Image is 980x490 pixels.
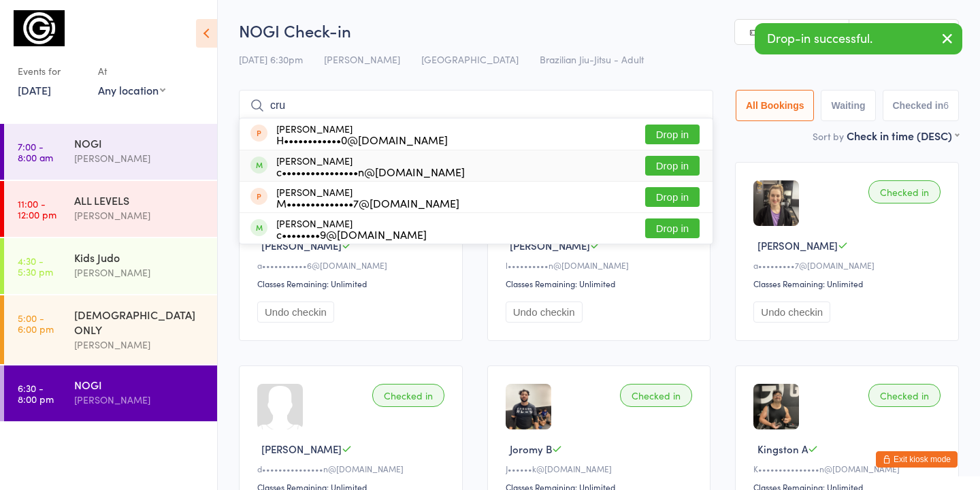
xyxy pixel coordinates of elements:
[753,384,799,429] img: image1753174738.png
[506,259,697,271] div: l••••••••••n@[DOMAIN_NAME]
[753,259,945,271] div: a•••••••••7@[DOMAIN_NAME]
[506,463,697,474] div: J••••••k@[DOMAIN_NAME]
[18,198,56,220] time: 11:00 - 12:00 pm
[18,312,54,334] time: 5:00 - 6:00 pm
[276,123,448,145] div: [PERSON_NAME]
[74,392,206,408] div: [PERSON_NAME]
[74,135,206,150] div: NOGI
[506,384,551,429] img: image1751446567.png
[868,384,941,407] div: Checked in
[421,52,519,66] span: [GEOGRAPHIC_DATA]
[257,259,448,271] div: a•••••••••••6@[DOMAIN_NAME]
[74,307,206,337] div: [DEMOGRAPHIC_DATA] ONLY
[620,384,692,407] div: Checked in
[276,218,427,240] div: [PERSON_NAME]
[736,90,815,121] button: All Bookings
[506,301,583,323] button: Undo checkin
[18,382,54,404] time: 6:30 - 8:00 pm
[74,377,206,392] div: NOGI
[645,125,700,144] button: Drop in
[257,301,334,323] button: Undo checkin
[98,82,165,97] div: Any location
[239,90,713,121] input: Search
[755,23,962,54] div: Drop-in successful.
[4,181,217,237] a: 11:00 -12:00 pmALL LEVELS[PERSON_NAME]
[645,156,700,176] button: Drop in
[276,229,427,240] div: c••••••••9@[DOMAIN_NAME]
[276,186,459,208] div: [PERSON_NAME]
[74,265,206,280] div: [PERSON_NAME]
[74,250,206,265] div: Kids Judo
[868,180,941,203] div: Checked in
[18,141,53,163] time: 7:00 - 8:00 am
[753,278,945,289] div: Classes Remaining: Unlimited
[324,52,400,66] span: [PERSON_NAME]
[757,442,808,456] span: Kingston A
[14,10,65,46] img: Garage Bondi Junction
[372,384,444,407] div: Checked in
[753,180,799,226] img: image1750753711.png
[261,238,342,252] span: [PERSON_NAME]
[4,124,217,180] a: 7:00 -8:00 amNOGI[PERSON_NAME]
[645,187,700,207] button: Drop in
[276,197,459,208] div: M••••••••••••••7@[DOMAIN_NAME]
[645,218,700,238] button: Drop in
[876,451,958,468] button: Exit kiosk mode
[753,301,830,323] button: Undo checkin
[257,278,448,289] div: Classes Remaining: Unlimited
[18,82,51,97] a: [DATE]
[18,60,84,82] div: Events for
[813,129,844,143] label: Sort by
[261,442,342,456] span: [PERSON_NAME]
[757,238,838,252] span: [PERSON_NAME]
[943,100,949,111] div: 6
[74,150,206,166] div: [PERSON_NAME]
[74,208,206,223] div: [PERSON_NAME]
[276,134,448,145] div: H••••••••••••0@[DOMAIN_NAME]
[276,155,465,177] div: [PERSON_NAME]
[239,19,959,42] h2: NOGI Check-in
[74,193,206,208] div: ALL LEVELS
[540,52,644,66] span: Brazilian Jiu-Jitsu - Adult
[510,238,590,252] span: [PERSON_NAME]
[753,463,945,474] div: K•••••••••••••••n@[DOMAIN_NAME]
[276,166,465,177] div: c••••••••••••••••n@[DOMAIN_NAME]
[847,128,959,143] div: Check in time (DESC)
[74,337,206,353] div: [PERSON_NAME]
[821,90,875,121] button: Waiting
[239,52,303,66] span: [DATE] 6:30pm
[98,60,165,82] div: At
[18,255,53,277] time: 4:30 - 5:30 pm
[4,365,217,421] a: 6:30 -8:00 pmNOGI[PERSON_NAME]
[510,442,552,456] span: Joromy B
[883,90,960,121] button: Checked in6
[4,238,217,294] a: 4:30 -5:30 pmKids Judo[PERSON_NAME]
[4,295,217,364] a: 5:00 -6:00 pm[DEMOGRAPHIC_DATA] ONLY[PERSON_NAME]
[257,463,448,474] div: d•••••••••••••••n@[DOMAIN_NAME]
[506,278,697,289] div: Classes Remaining: Unlimited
